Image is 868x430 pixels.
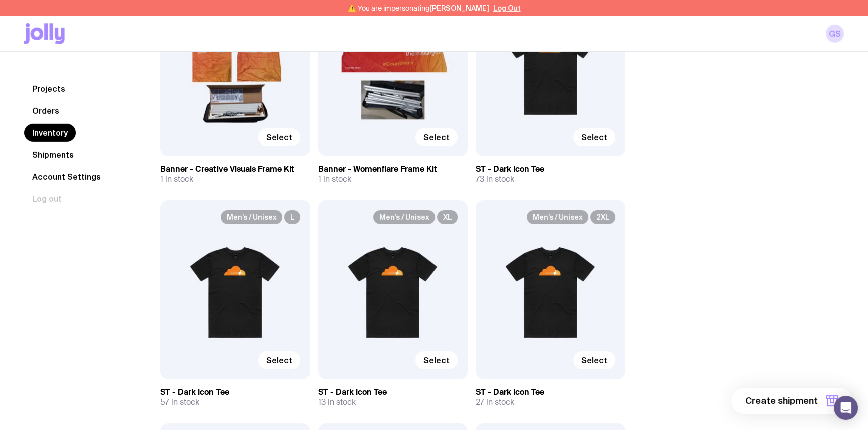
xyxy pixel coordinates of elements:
[423,132,450,142] span: Select
[318,387,468,397] h3: ST - Dark Icon Tee
[160,174,193,184] span: 1 in stock
[745,395,818,407] span: Create shipment
[221,210,282,224] span: Men’s / Unisex
[318,174,351,184] span: 1 in stock
[24,146,82,164] a: Shipments
[266,355,292,365] span: Select
[581,355,607,365] span: Select
[348,4,489,12] span: ⚠️ You are impersonating
[24,102,67,120] a: Orders
[834,396,858,420] div: Open Intercom Messenger
[476,174,514,184] span: 73 in stock
[318,397,356,407] span: 13 in stock
[24,168,109,186] a: Account Settings
[476,164,625,174] h3: ST - Dark Icon Tee
[423,355,450,365] span: Select
[527,210,588,224] span: Men’s / Unisex
[160,164,310,174] h3: Banner - Creative Visuals Frame Kit
[429,4,489,12] span: [PERSON_NAME]
[24,80,73,98] a: Projects
[284,210,300,224] span: L
[826,25,844,43] a: GS
[266,132,292,142] span: Select
[581,132,607,142] span: Select
[24,124,76,142] a: Inventory
[590,210,615,224] span: 2XL
[476,387,625,397] h3: ST - Dark Icon Tee
[731,388,852,414] button: Create shipment
[24,190,70,208] button: Log out
[493,4,521,12] button: Log Out
[476,397,514,407] span: 27 in stock
[437,210,458,224] span: XL
[160,387,310,397] h3: ST - Dark Icon Tee
[318,164,468,174] h3: Banner - Womenflare Frame Kit
[160,397,199,407] span: 57 in stock
[373,210,435,224] span: Men’s / Unisex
